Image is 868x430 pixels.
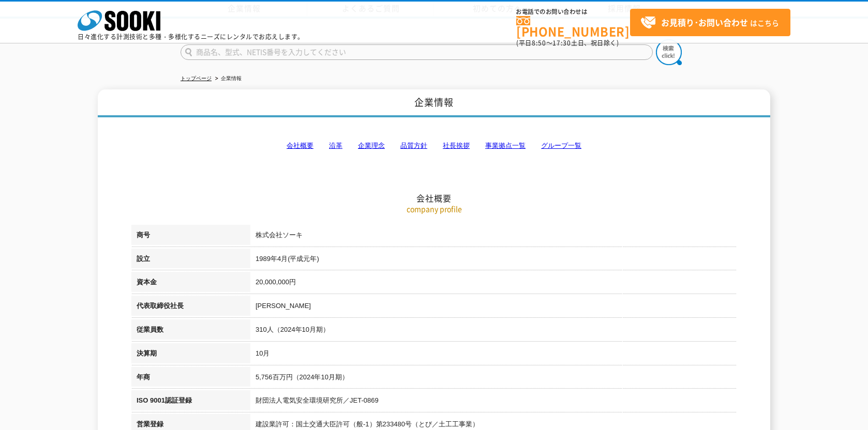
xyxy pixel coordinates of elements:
span: はこちら [640,15,779,30]
img: btn_search.png [656,39,682,65]
span: 17:30 [552,38,571,48]
td: 株式会社ソーキ [250,225,737,249]
td: 310人（2024年10月期） [250,319,737,343]
td: 1989年4月(平成元年) [250,249,737,272]
strong: お見積り･お問い合わせ [661,16,748,28]
th: 年商 [131,367,250,391]
p: company profile [131,204,737,214]
th: 従業員数 [131,319,250,343]
a: 品質方針 [400,142,427,149]
th: 商号 [131,225,250,249]
th: 設立 [131,249,250,272]
a: 事業拠点一覧 [485,142,526,149]
th: 決算期 [131,343,250,367]
p: 日々進化する計測技術と多種・多様化するニーズにレンタルでお応えします。 [78,34,304,40]
a: お見積り･お問い合わせはこちら [630,9,790,36]
td: 20,000,000円 [250,272,737,296]
td: 10月 [250,343,737,367]
h1: 企業情報 [98,89,770,118]
td: [PERSON_NAME] [250,296,737,319]
h2: 会社概要 [131,89,737,204]
input: 商品名、型式、NETIS番号を入力してください [181,44,653,60]
span: 8:50 [532,38,546,48]
a: [PHONE_NUMBER] [516,16,630,37]
th: ISO 9001認証登録 [131,390,250,414]
a: グループ一覧 [541,142,581,149]
a: トップページ [181,75,212,81]
span: お電話でのお問い合わせは [516,9,630,15]
td: 財団法人電気安全環境研究所／JET-0869 [250,390,737,414]
a: 会社概要 [287,142,313,149]
a: 企業理念 [358,142,385,149]
a: 沿革 [329,142,342,149]
span: (平日 ～ 土日、祝日除く) [516,38,619,48]
td: 5,756百万円（2024年10月期） [250,367,737,391]
a: 社長挨拶 [443,142,470,149]
li: 企業情報 [213,73,242,84]
th: 代表取締役社長 [131,296,250,319]
th: 資本金 [131,272,250,296]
